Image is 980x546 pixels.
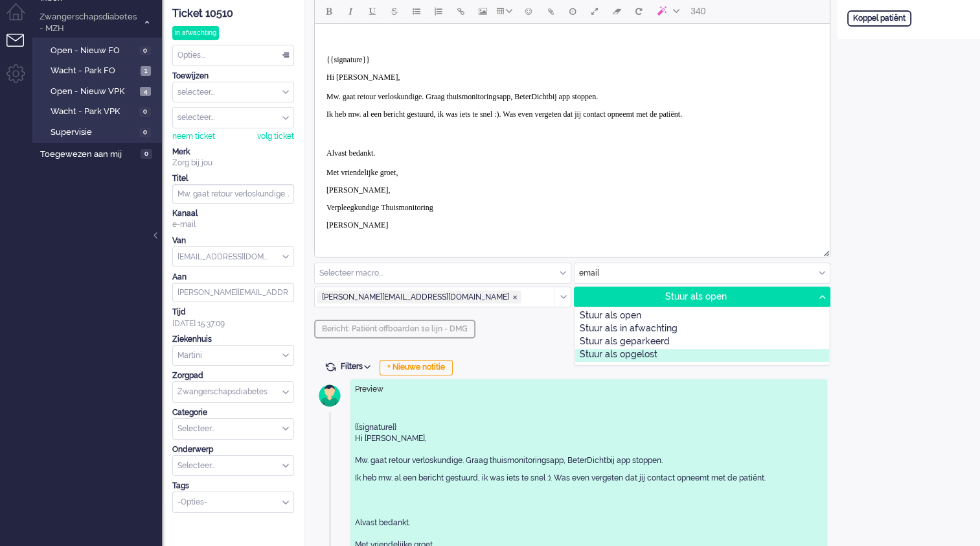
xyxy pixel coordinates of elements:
p: Hi [PERSON_NAME], Mw. gaat retour verloskundige. Graag thuismonitoringsapp, BeterDichtbij app sto... [12,49,503,78]
div: in afwachting [172,26,219,40]
iframe: Rich Text Area [315,24,830,245]
div: from [172,246,294,268]
a: Open - Nieuw FO 0 [38,43,161,57]
div: Ziekenhuis [172,334,294,345]
span: Supervisie [51,126,136,139]
span: Filters [341,362,375,371]
div: volg ticket [257,131,294,142]
span: E.Alexander@Zorgbijjou.nl ❎ [317,291,521,303]
li: Admin menu [6,64,36,93]
span: Bericht: Patiënt offboarden 1e lijn - DMG [322,324,468,333]
div: Koppel patiënt [847,10,911,27]
div: Assign User [172,107,294,128]
div: + Nieuwe notitie [380,360,453,375]
p: Ik heb mw. al een bericht gestuurd, ik was iets te snel :). Was even vergeten dat jij contact opn... [12,86,503,154]
button: Bericht: Patiënt offboarden 1e lijn - DMG [314,320,475,338]
div: Categorie [172,407,294,418]
span: 0 [139,107,151,117]
span: Wacht - Park VPK [51,106,136,118]
div: Assign Group [172,82,294,103]
span: Open - Nieuw VPK [51,86,137,98]
li: Dashboard menu [6,3,36,32]
div: Resize [819,245,830,257]
div: Stuur als geparkeerd [575,336,830,349]
body: Rich Text Area. Press ALT-0 for help. [5,5,510,230]
a: Wacht - Park VPK 0 [38,104,161,118]
div: Zorg bij jou [172,158,294,169]
div: Stuur als in afwachting [575,323,830,336]
div: Preview [355,384,823,395]
div: Onderwerp [172,444,294,455]
p: [PERSON_NAME] [12,196,503,206]
div: [DATE] 15:37:09 [172,307,294,329]
div: Stuur als open [575,310,830,323]
span: 340 [690,6,705,16]
div: Aan [172,272,294,283]
span: 4 [140,87,151,97]
div: Titel [172,173,294,184]
span: 0 [141,149,152,159]
p: Hi [PERSON_NAME], Mw. gaat retour verloskundige. Graag thuismonitoringsapp, BeterDichtbij app sto... [355,433,823,466]
div: Kanaal [172,208,294,219]
img: avatar [313,379,346,412]
div: Stuur als open [575,287,814,307]
div: Tijd [172,307,294,318]
span: 0 [139,128,151,137]
div: Select Tags [172,492,294,513]
input: email@address.com [172,283,294,302]
span: Toegewezen aan mij [40,148,137,161]
div: Merk [172,147,294,158]
span: Zwangerschapsdiabetes - MZH [38,11,138,35]
span: Open - Nieuw FO [51,45,136,57]
div: neem ticket [172,131,215,142]
a: Open - Nieuw VPK 4 [38,84,161,98]
a: Wacht - Park FO 1 [38,63,161,77]
div: Ticket 10510 [172,6,294,21]
span: 1 [141,66,151,76]
div: Tags [172,481,294,492]
span: Wacht - Park FO [51,65,137,77]
a: Toegewezen aan mij 0 [38,147,162,161]
a: Supervisie 0 [38,125,161,139]
div: Stuur als opgelost [575,349,830,362]
div: Van [172,235,294,246]
li: Tickets menu [6,34,36,63]
span: 0 [139,46,151,56]
div: Zorgpad [172,370,294,381]
div: Toewijzen [172,71,294,82]
div: e-mail [172,219,294,230]
p: [PERSON_NAME], [12,161,503,171]
p: Verpleegkundige Thuismonitoring [12,179,503,189]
